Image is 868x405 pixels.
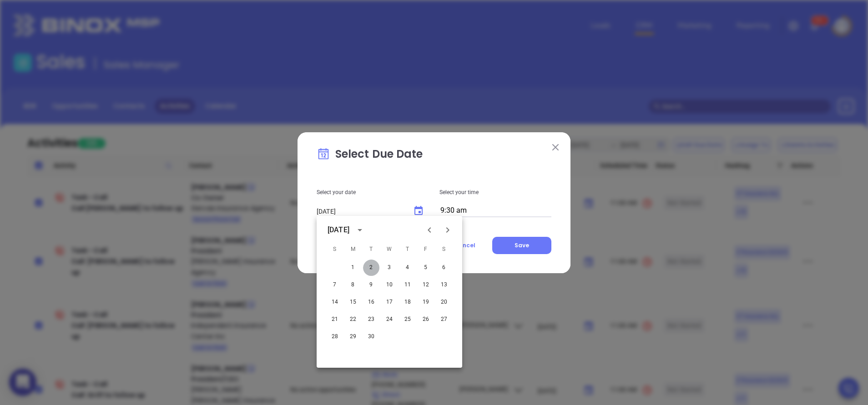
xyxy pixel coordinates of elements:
[363,311,379,328] button: 23
[492,237,551,254] button: Save
[327,294,343,310] button: 14
[381,277,398,293] button: 10
[418,277,434,293] button: 12
[317,187,429,197] p: Select your date
[399,277,416,293] button: 11
[418,311,434,328] button: 26
[439,221,457,239] button: Next month
[363,329,379,345] button: 30
[327,240,343,259] span: Sunday
[328,225,349,235] div: [DATE]
[345,311,361,328] button: 22
[436,240,452,259] span: Saturday
[436,311,452,328] button: 27
[420,221,439,239] button: Previous month
[345,294,361,310] button: 15
[437,237,492,254] button: Cancel
[399,294,416,310] button: 18
[381,294,398,310] button: 17
[399,240,416,259] span: Thursday
[418,240,434,259] span: Friday
[363,240,379,259] span: Tuesday
[327,277,343,293] button: 7
[345,277,361,293] button: 8
[399,260,416,276] button: 4
[327,311,343,328] button: 21
[436,277,452,293] button: 13
[418,294,434,310] button: 19
[436,260,452,276] button: 6
[352,222,368,238] button: calendar view is open, switch to year view
[363,294,379,310] button: 16
[345,240,361,259] span: Monday
[317,207,406,216] input: MM/DD/YYYY
[552,144,559,150] img: close modal
[436,294,452,310] button: 20
[515,241,529,249] span: Save
[381,260,398,276] button: 3
[363,277,379,293] button: 9
[418,260,434,276] button: 5
[345,329,361,345] button: 29
[317,146,551,167] p: Select Due Date
[409,202,428,220] button: Choose date, selected date is Aug 29, 2025
[381,311,398,328] button: 24
[327,329,343,345] button: 28
[399,311,416,328] button: 25
[363,260,379,276] button: 2
[345,260,361,276] button: 1
[454,241,475,249] span: Cancel
[381,240,398,259] span: Wednesday
[439,187,551,197] p: Select your time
